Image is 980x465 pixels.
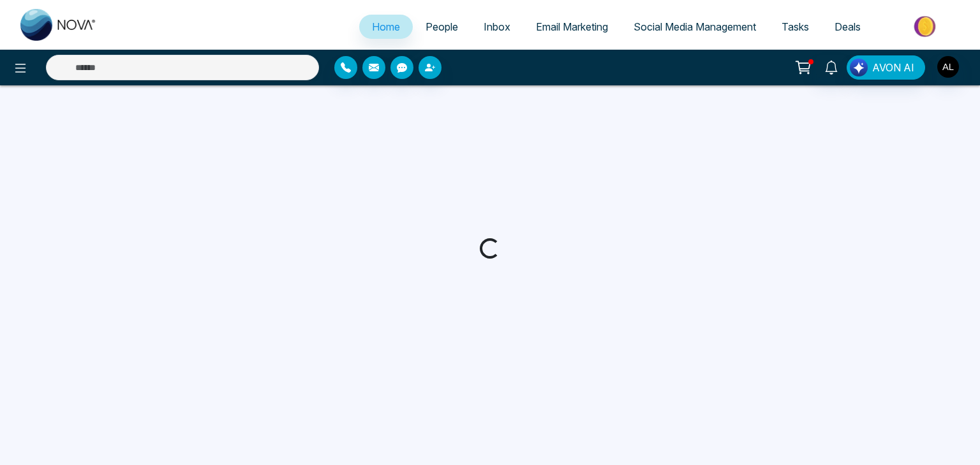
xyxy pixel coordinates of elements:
img: User Avatar [937,56,959,78]
a: Inbox [471,15,523,39]
span: AVON AI [872,60,914,75]
span: Tasks [782,20,809,33]
a: Email Marketing [523,15,621,39]
span: Deals [835,20,861,33]
img: Nova CRM Logo [20,9,97,41]
a: Home [359,15,413,39]
span: Email Marketing [536,20,608,33]
a: Tasks [769,15,822,39]
img: Lead Flow [850,59,868,76]
a: Deals [822,15,873,39]
img: Market-place.gif [880,12,972,41]
a: Social Media Management [621,15,769,39]
button: AVON AI [847,55,925,80]
span: Home [372,20,400,33]
span: Inbox [484,20,510,33]
a: People [413,15,471,39]
span: Social Media Management [634,20,756,33]
span: People [426,20,458,33]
